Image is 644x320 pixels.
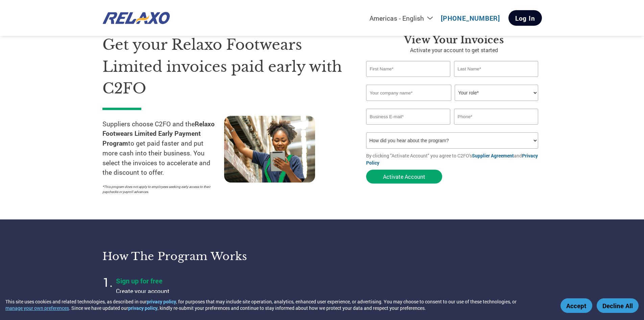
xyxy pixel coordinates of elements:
[366,85,451,101] input: Your company name*
[366,34,542,46] h3: View Your Invoices
[366,125,451,130] div: Inavlid Email Address
[116,276,285,285] h4: Sign up for free
[102,9,170,27] img: Relaxo Footwears Limited
[441,14,500,22] a: [PHONE_NUMBER]
[366,152,542,166] p: By clicking "Activate Account" you agree to C2FO's and
[102,34,346,100] h1: Get your Relaxo Footwears Limited invoices paid early with C2FO
[366,46,542,54] p: Activate your account to get started
[454,109,539,125] input: Phone*
[560,298,592,313] button: Accept
[102,250,314,263] h3: How the program works
[366,102,539,106] div: Invalid company name or company name is too long
[472,152,514,159] a: Supplier Agreement
[116,287,285,296] p: Create your account
[102,119,224,178] p: Suppliers choose C2FO and the to get paid faster and put more cash into their business. You selec...
[5,298,551,311] div: This site uses cookies and related technologies, as described in our , for purposes that may incl...
[454,78,539,82] div: Invalid last name or last name is too long
[454,61,539,77] input: Last Name*
[102,120,215,148] strong: Relaxo Footwears Limited Early Payment Program
[5,305,69,311] button: manage your own preferences
[366,109,451,125] input: Invalid Email format
[597,298,639,313] button: Decline All
[455,85,538,101] select: Title/Role
[366,170,442,184] button: Activate Account
[102,184,217,194] p: *This program does not apply to employees seeking early access to their paychecks or payroll adva...
[147,298,176,305] a: privacy policy
[454,125,539,130] div: Inavlid Phone Number
[128,305,158,311] a: privacy policy
[366,152,538,166] a: Privacy Policy
[508,10,542,26] a: Log In
[224,116,315,183] img: supply chain worker
[366,78,451,82] div: Invalid first name or first name is too long
[366,61,451,77] input: First Name*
